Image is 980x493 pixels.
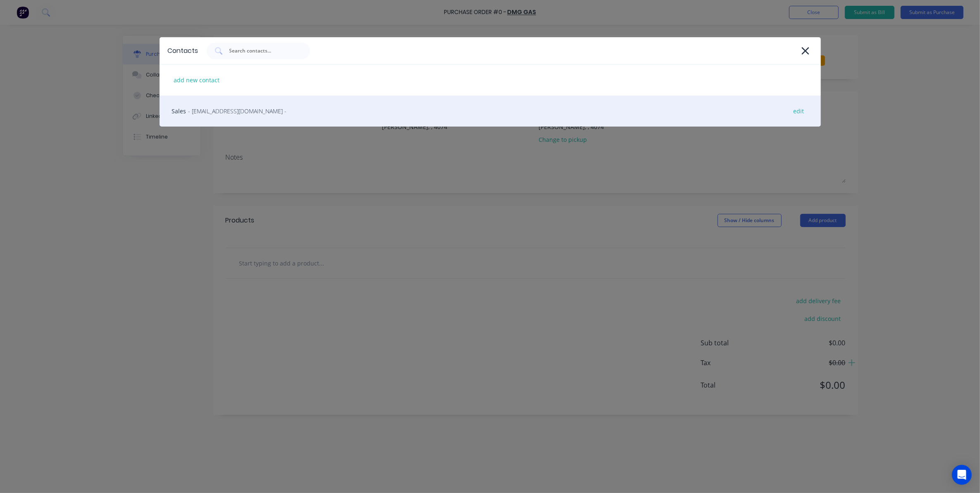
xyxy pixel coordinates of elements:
div: edit [789,105,808,117]
div: Open Intercom Messenger [952,465,972,485]
div: Contacts [168,46,198,56]
input: Search contacts... [229,47,297,55]
div: Sales [160,96,821,127]
div: add new contact [170,74,224,86]
span: - [EMAIL_ADDRESS][DOMAIN_NAME] - [188,107,287,115]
